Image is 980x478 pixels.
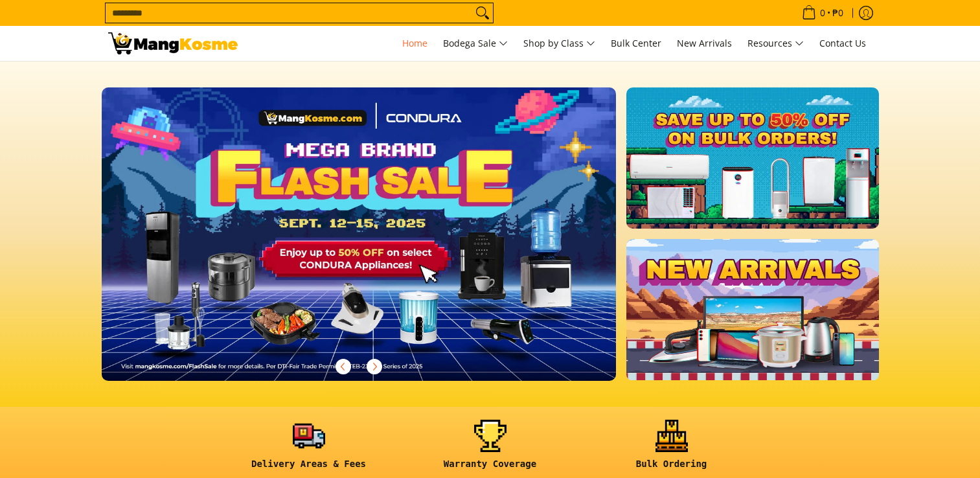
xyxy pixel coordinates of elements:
[819,37,866,49] span: Contact Us
[443,36,508,52] span: Bodega Sale
[360,352,389,381] button: Next
[102,87,617,381] img: Desktop homepage 29339654 2507 42fb b9ff a0650d39e9ed
[108,32,238,54] img: Mang Kosme: Your Home Appliances Warehouse Sale Partner!
[523,36,595,52] span: Shop by Class
[437,26,514,61] a: Bodega Sale
[677,37,732,49] span: New Arrivals
[741,26,810,61] a: Resources
[813,26,872,61] a: Contact Us
[670,26,738,61] a: New Arrivals
[830,8,845,17] span: ₱0
[604,26,668,61] a: Bulk Center
[611,37,661,49] span: Bulk Center
[396,26,434,61] a: Home
[747,36,804,52] span: Resources
[329,352,358,381] button: Previous
[798,6,847,20] span: •
[472,3,493,23] button: Search
[402,37,427,49] span: Home
[818,8,827,17] span: 0
[517,26,602,61] a: Shop by Class
[251,26,872,61] nav: Main Menu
